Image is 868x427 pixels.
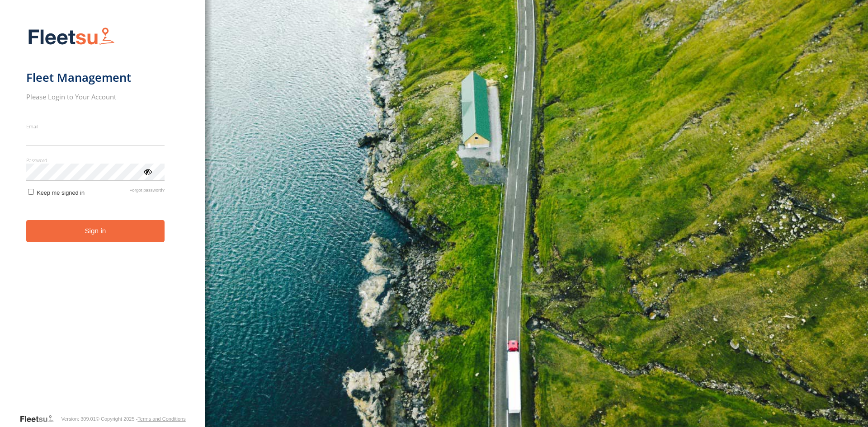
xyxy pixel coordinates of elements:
img: Fleetsu [26,25,117,48]
h2: Please Login to Your Account [26,92,165,101]
a: Terms and Conditions [137,416,185,422]
label: Email [26,123,165,130]
button: Sign in [26,220,165,242]
a: Forgot password? [129,188,165,196]
div: Version: 309.01 [61,416,95,422]
form: main [26,22,179,413]
a: Visit our Website [19,414,61,423]
div: ViewPassword [143,167,152,176]
div: © Copyright 2025 - [96,416,186,422]
input: Keep me signed in [28,189,34,195]
h1: Fleet Management [26,70,165,85]
label: Password [26,157,165,164]
span: Keep me signed in [37,189,85,196]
